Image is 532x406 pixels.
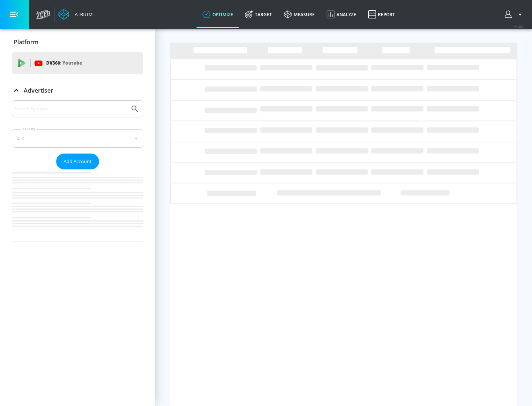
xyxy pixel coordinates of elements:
div: A-Z [12,129,143,148]
label: Sort By [21,127,37,131]
div: Atrium [72,11,93,18]
a: measure [278,1,321,28]
div: DV360: Youtube [12,52,143,74]
a: optimize [197,1,239,28]
a: Report [362,1,401,28]
p: Platform [14,38,38,46]
p: DV360: [46,59,82,67]
p: Youtube [62,59,82,67]
nav: list of Advertiser [12,169,143,241]
span: Add Account [64,157,92,166]
button: Add Account [56,154,99,169]
a: Atrium [58,9,93,20]
input: Search by name [15,104,127,114]
a: Analyze [321,1,362,28]
a: Target [239,1,278,28]
div: Advertiser [12,100,143,241]
div: Advertiser [12,80,143,101]
p: Advertiser [24,86,53,94]
div: Platform [12,32,143,52]
span: v 4.25.4 [514,24,525,28]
